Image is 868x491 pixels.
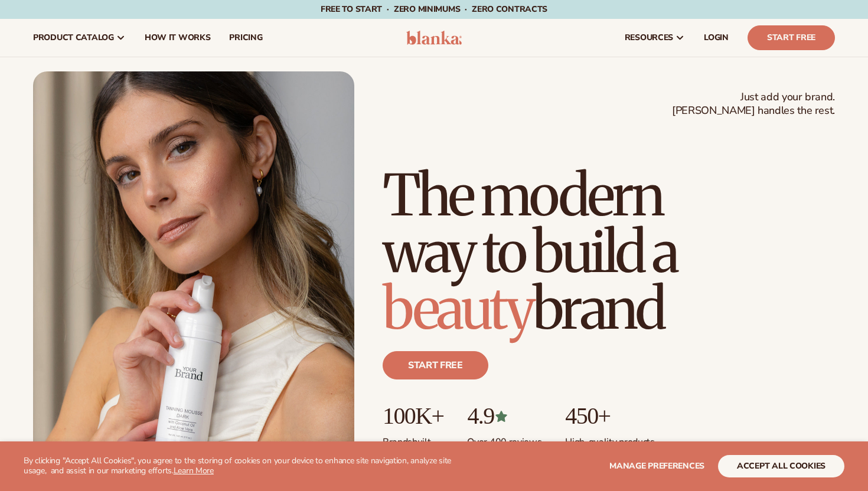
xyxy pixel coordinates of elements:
[135,19,220,57] a: How It Works
[383,167,835,337] h1: The modern way to build a brand
[748,25,835,50] a: Start Free
[145,33,211,42] span: How It Works
[704,33,729,42] span: LOGIN
[406,31,462,45] img: logo
[383,429,443,449] p: Brands built
[609,455,704,477] button: Manage preferences
[321,4,547,15] span: Free to start · ZERO minimums · ZERO contracts
[609,460,704,472] span: Manage preferences
[24,19,135,57] a: product catalog
[229,33,262,42] span: pricing
[625,33,673,42] span: resources
[718,455,844,477] button: accept all cookies
[565,403,654,429] p: 450+
[615,19,694,57] a: resources
[24,456,461,476] p: By clicking "Accept All Cookies", you agree to the storing of cookies on your device to enhance s...
[220,19,272,57] a: pricing
[383,351,488,379] a: Start free
[467,429,541,449] p: Over 400 reviews
[33,71,354,476] img: Female holding tanning mousse.
[672,90,835,118] span: Just add your brand. [PERSON_NAME] handles the rest.
[174,465,214,476] a: Learn More
[694,19,738,57] a: LOGIN
[383,403,443,429] p: 100K+
[467,403,541,429] p: 4.9
[383,273,533,344] span: beauty
[565,429,654,449] p: High-quality products
[33,33,114,42] span: product catalog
